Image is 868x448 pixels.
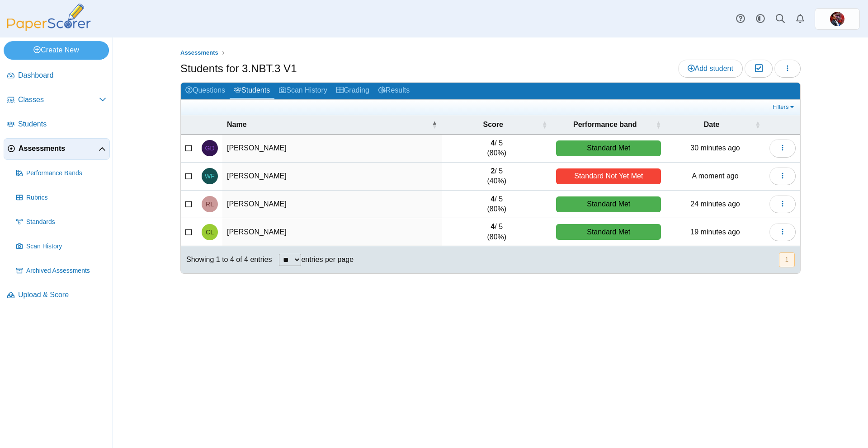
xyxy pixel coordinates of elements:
[656,120,661,129] span: Performance band : Activate to sort
[181,246,272,273] div: Showing 1 to 4 of 4 entries
[556,140,661,156] div: Standard Met
[274,83,332,99] a: Scan History
[815,8,860,30] a: ps.yyrSfKExD6VWH9yo
[26,266,106,275] span: Archived Assessments
[18,290,106,300] span: Upload & Score
[779,252,795,267] button: 1
[205,173,215,179] span: Wren Farrow
[13,236,110,257] a: Scan History
[332,83,374,99] a: Grading
[755,120,760,129] span: Date : Activate to sort
[778,252,795,267] nav: pagination
[4,4,94,31] img: PaperScorer
[542,120,547,129] span: Score : Activate to sort
[830,12,844,26] img: ps.yyrSfKExD6VWH9yo
[688,65,733,72] span: Add student
[442,191,552,219] td: / 5 (80%)
[26,218,106,227] span: Standards
[222,135,442,163] td: [PERSON_NAME]
[491,195,495,203] b: 4
[13,211,110,233] a: Standards
[4,65,110,87] a: Dashboard
[830,12,844,26] span: Greg Mullen
[222,191,442,219] td: [PERSON_NAME]
[206,201,214,207] span: Rocco Leone
[18,119,106,129] span: Students
[222,218,442,246] td: [PERSON_NAME]
[13,163,110,184] a: Performance Bands
[556,224,661,240] div: Standard Met
[178,47,221,59] a: Assessments
[690,228,740,236] time: Oct 6, 2025 at 1:18 PM
[4,138,110,160] a: Assessments
[180,49,218,56] span: Assessments
[432,120,437,129] span: Name : Activate to invert sorting
[790,9,810,29] a: Alerts
[692,172,738,180] time: Oct 6, 2025 at 1:37 PM
[442,135,552,163] td: / 5 (80%)
[181,83,230,99] a: Questions
[690,200,740,208] time: Oct 6, 2025 at 1:13 PM
[4,285,110,306] a: Upload & Score
[770,103,798,112] a: Filters
[301,256,354,263] label: entries per page
[442,218,552,246] td: / 5 (80%)
[230,83,274,99] a: Students
[4,89,110,111] a: Classes
[556,168,661,184] div: Standard Not Yet Met
[690,144,740,152] time: Oct 6, 2025 at 1:07 PM
[446,120,540,130] span: Score
[26,169,106,178] span: Performance Bands
[670,120,753,130] span: Date
[491,167,495,175] b: 2
[205,145,215,151] span: Glen Dietrich
[491,223,495,230] b: 4
[26,242,106,251] span: Scan History
[374,83,414,99] a: Results
[678,60,743,78] a: Add student
[26,193,106,202] span: Rubrics
[13,260,110,282] a: Archived Assessments
[491,139,495,147] b: 4
[442,163,552,191] td: / 5 (40%)
[227,120,430,130] span: Name
[4,114,110,135] a: Students
[19,144,99,154] span: Assessments
[222,163,442,191] td: [PERSON_NAME]
[206,229,214,235] span: Cathleen Lynch
[4,41,109,59] a: Create New
[13,187,110,209] a: Rubrics
[18,70,106,80] span: Dashboard
[556,120,654,130] span: Performance band
[556,196,661,212] div: Standard Met
[18,95,99,105] span: Classes
[180,61,297,76] h1: Students for 3.NBT.3 V1
[4,25,94,33] a: PaperScorer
